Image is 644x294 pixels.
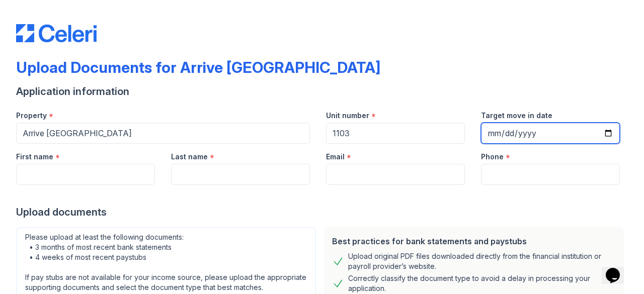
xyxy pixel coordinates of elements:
[481,111,552,121] label: Target move in date
[16,84,628,99] div: Application information
[481,152,504,162] label: Phone
[16,58,380,76] div: Upload Documents for Arrive [GEOGRAPHIC_DATA]
[326,111,369,121] label: Unit number
[16,152,53,162] label: First name
[348,251,616,271] div: Upload original PDF files downloaded directly from the financial institution or payroll provider’...
[16,24,97,42] img: CE_Logo_Blue-a8612792a0a2168367f1c8372b55b34899dd931a85d93a1a3d3e32e68fde9ad4.png
[16,111,47,121] label: Property
[326,152,345,162] label: Email
[332,235,616,247] div: Best practices for bank statements and paystubs
[602,254,634,284] iframe: chat widget
[348,273,616,293] div: Correctly classify the document type to avoid a delay in processing your application.
[16,205,628,219] div: Upload documents
[171,152,208,162] label: Last name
